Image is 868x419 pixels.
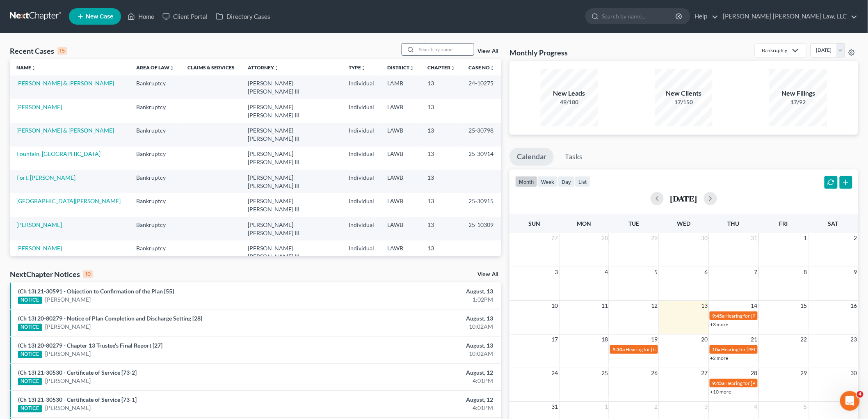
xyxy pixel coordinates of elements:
[16,174,75,181] a: Fort, [PERSON_NAME]
[750,368,758,378] span: 28
[655,89,713,98] div: New Clients
[169,66,174,71] i: unfold_more
[340,369,493,377] div: August, 12
[342,170,381,193] td: Individual
[654,267,659,277] span: 5
[462,123,501,146] td: 25-30798
[750,233,758,243] span: 31
[381,193,421,217] td: LAWB
[604,267,609,277] span: 4
[340,295,493,304] div: 1:02PM
[626,346,761,353] span: Hearing for [US_STATE] Safety Association of Timbermen - Self I
[800,301,808,311] span: 15
[241,170,342,193] td: [PERSON_NAME] [PERSON_NAME] III
[779,220,788,227] span: Fri
[800,334,808,344] span: 22
[349,64,366,71] a: Typeunfold_more
[381,76,421,99] td: LAMB
[651,368,659,378] span: 26
[629,220,640,227] span: Tue
[750,334,758,344] span: 21
[16,197,121,204] a: [GEOGRAPHIC_DATA][PERSON_NAME]
[248,64,279,71] a: Attorneyunfold_more
[651,301,659,311] span: 12
[462,147,501,170] td: 25-30914
[381,123,421,146] td: LAWB
[421,76,462,99] td: 13
[381,240,421,264] td: LAWB
[130,99,181,123] td: Bankruptcy
[421,123,462,146] td: 13
[601,301,609,311] span: 11
[130,193,181,217] td: Bankruptcy
[551,368,559,378] span: 24
[537,176,558,187] button: week
[509,148,554,166] a: Calendar
[710,389,731,395] a: +10 more
[381,99,421,123] td: LAWB
[18,288,174,295] a: (Ch 13) 21-30591 - Objection to Confirmation of the Plan [55]
[750,301,758,311] span: 14
[554,267,559,277] span: 3
[16,245,62,252] a: [PERSON_NAME]
[421,147,462,170] td: 13
[18,369,137,376] a: (Ch 13) 21-30530 - Certificate of Service [73-2]
[16,150,101,157] a: Fountain, [GEOGRAPHIC_DATA]
[850,368,858,378] span: 30
[840,391,860,411] iframe: Intercom live chat
[181,59,241,76] th: Claims & Services
[421,217,462,240] td: 13
[800,368,808,378] span: 29
[754,267,758,277] span: 7
[45,323,91,331] a: [PERSON_NAME]
[31,66,36,71] i: unfold_more
[651,334,659,344] span: 19
[18,405,42,412] div: NOTICE
[241,240,342,264] td: [PERSON_NAME] [PERSON_NAME] III
[18,351,42,358] div: NOTICE
[551,402,559,412] span: 31
[342,99,381,123] td: Individual
[18,315,202,322] a: (Ch 13) 20-80279 - Notice of Plan Completion and Discharge Setting [28]
[754,402,758,412] span: 4
[16,103,62,110] a: [PERSON_NAME]
[450,66,455,71] i: unfold_more
[712,380,724,386] span: 9:45a
[18,378,42,385] div: NOTICE
[10,269,93,279] div: NextChapter Notices
[853,267,858,277] span: 9
[340,314,493,323] div: August, 13
[18,342,162,349] a: (Ch 13) 20-80279 - Chapter 13 Trustee's Final Report [27]
[381,147,421,170] td: LAWB
[602,9,677,24] input: Search by name...
[421,170,462,193] td: 13
[528,220,540,227] span: Sun
[18,396,137,403] a: (Ch 13) 21-30530 - Certificate of Service [73-1]
[130,240,181,264] td: Bankruptcy
[728,220,740,227] span: Thu
[342,76,381,99] td: Individual
[16,221,62,228] a: [PERSON_NAME]
[691,9,718,24] a: Help
[601,233,609,243] span: 28
[462,193,501,217] td: 25-30915
[274,66,279,71] i: unfold_more
[387,64,414,71] a: Districtunfold_more
[677,220,690,227] span: Wed
[601,368,609,378] span: 25
[655,98,713,106] div: 17/150
[340,341,493,350] div: August, 13
[468,64,495,71] a: Case Nounfold_more
[551,233,559,243] span: 27
[803,267,808,277] span: 8
[857,391,863,398] span: 4
[710,321,728,327] a: +3 more
[558,176,575,187] button: day
[57,47,67,55] div: 15
[130,147,181,170] td: Bankruptcy
[136,64,174,71] a: Area of Lawunfold_more
[462,217,501,240] td: 25-10309
[340,404,493,412] div: 4:01PM
[342,240,381,264] td: Individual
[381,217,421,240] td: LAWB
